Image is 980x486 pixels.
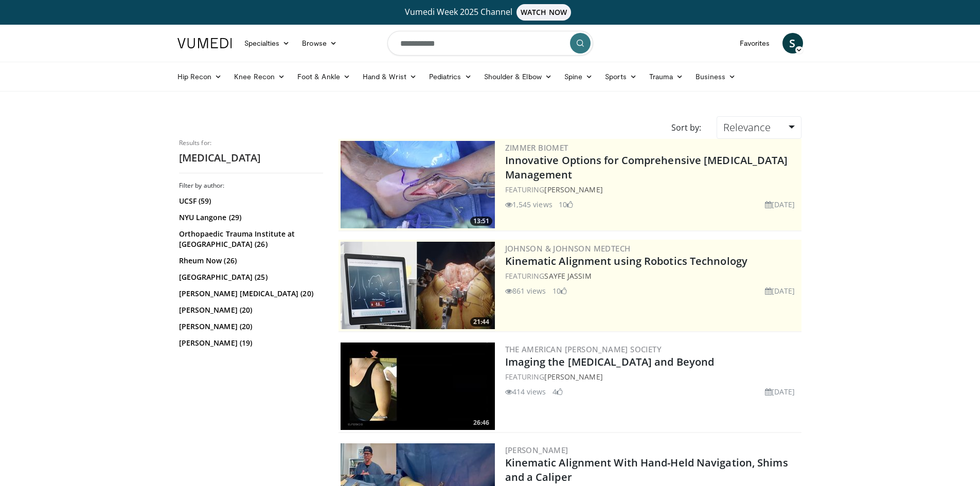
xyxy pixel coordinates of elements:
li: [DATE] [765,386,795,397]
span: WATCH NOW [516,4,571,21]
li: 10 [553,285,567,296]
a: [PERSON_NAME] (20) [179,305,320,315]
li: [DATE] [765,285,795,296]
div: FEATURING [505,184,799,195]
a: [PERSON_NAME] (19) [179,338,320,348]
a: Pediatrics [423,66,478,87]
span: 21:44 [470,317,492,327]
a: Shoulder & Elbow [478,66,558,87]
a: Johnson & Johnson MedTech [505,243,631,254]
a: NYU Langone (29) [179,212,320,223]
a: Sayfe Jassim [544,271,591,281]
a: Imaging the [MEDICAL_DATA] and Beyond [505,355,715,369]
a: Zimmer Biomet [505,142,568,153]
img: 2c627914-0fd3-44e4-a04d-7d85105c600f.300x170_q85_crop-smart_upscale.jpg [341,343,495,430]
h2: [MEDICAL_DATA] [179,151,323,165]
a: Orthopaedic Trauma Institute at [GEOGRAPHIC_DATA] (26) [179,229,320,249]
a: Rheum Now (26) [179,256,320,266]
a: [PERSON_NAME] [544,185,602,194]
a: [PERSON_NAME] [505,445,568,455]
a: Spine [558,66,599,87]
a: UCSF (59) [179,196,320,206]
span: 13:51 [470,217,492,226]
span: 26:46 [470,418,492,427]
a: Sports [599,66,643,87]
li: 861 views [505,285,546,296]
li: 1,545 views [505,199,553,210]
a: [PERSON_NAME] (20) [179,321,320,332]
h3: Filter by author: [179,182,323,190]
div: FEATURING [505,371,799,382]
a: Favorites [734,33,776,53]
a: Browse [296,33,343,53]
li: 414 views [505,386,546,397]
a: [PERSON_NAME] [MEDICAL_DATA] (20) [179,289,320,299]
a: 13:51 [341,141,495,228]
a: Innovative Options for Comprehensive [MEDICAL_DATA] Management [505,153,788,182]
img: VuMedi Logo [177,38,232,48]
a: 26:46 [341,343,495,430]
a: Kinematic Alignment using Robotics Technology [505,254,748,268]
a: Kinematic Alignment With Hand-Held Navigation, Shims and a Caliper [505,456,788,484]
input: Search topics, interventions [387,31,593,56]
p: Results for: [179,139,323,147]
a: [GEOGRAPHIC_DATA] (25) [179,272,320,282]
a: 21:44 [341,242,495,329]
a: Hip Recon [171,66,228,87]
img: ce164293-0bd9-447d-b578-fc653e6584c8.300x170_q85_crop-smart_upscale.jpg [341,141,495,228]
a: S [782,33,803,53]
li: [DATE] [765,199,795,210]
a: Hand & Wrist [357,66,423,87]
span: Relevance [723,120,771,134]
a: Foot & Ankle [291,66,357,87]
li: 4 [553,386,563,397]
a: Knee Recon [228,66,291,87]
a: Relevance [717,116,801,139]
a: The American [PERSON_NAME] Society [505,344,662,354]
div: FEATURING [505,271,799,281]
img: 85482610-0380-4aae-aa4a-4a9be0c1a4f1.300x170_q85_crop-smart_upscale.jpg [341,242,495,329]
a: [PERSON_NAME] [544,372,602,382]
a: Trauma [643,66,690,87]
div: Sort by: [664,116,709,139]
a: Business [689,66,742,87]
a: Vumedi Week 2025 ChannelWATCH NOW [179,4,801,21]
li: 10 [559,199,573,210]
a: Specialties [238,33,296,53]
